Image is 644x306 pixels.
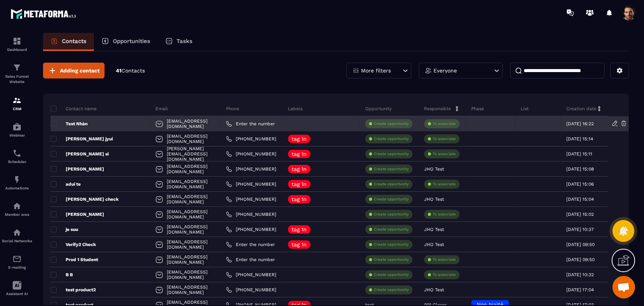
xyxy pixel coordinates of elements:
p: tag 1n [292,136,307,141]
img: formation [12,96,22,105]
span: Adding contact [60,67,100,74]
div: Mở cuộc trò chuyện [612,276,635,298]
a: formationformationCRM [2,90,32,117]
img: formation [12,63,22,72]
p: To associate [433,257,456,262]
a: Contacts [43,33,94,51]
a: Assistant AI [2,275,32,301]
p: Create opportunity [374,287,409,292]
p: [PERSON_NAME] si [51,151,109,157]
p: B B [51,272,73,278]
p: [DATE] 17:04 [566,287,594,292]
img: formation [12,37,22,46]
p: Everyone [433,68,457,73]
p: Tasks [177,38,192,45]
img: automations [12,175,22,184]
a: automationsautomationsMember area [2,196,32,222]
p: tag 1n [292,197,307,202]
p: Responsible [424,106,451,112]
a: [PHONE_NUMBER] [226,211,276,217]
p: [DATE] 10:32 [566,272,594,277]
p: je suu [51,226,78,232]
p: [DATE] 16:22 [566,121,594,126]
p: tag 1n [292,166,307,172]
p: Test Nhàn [51,121,88,127]
a: Tasks [158,33,200,51]
p: Create opportunity [374,212,409,217]
img: logo [11,7,78,21]
p: JHO Test [424,197,444,202]
a: emailemailE-mailing [2,249,32,275]
p: Email [155,106,168,112]
p: JHO Test [424,287,444,292]
p: [PERSON_NAME] check [51,196,118,202]
p: Contacts [62,38,86,45]
p: Create opportunity [374,227,409,232]
p: Create opportunity [374,257,409,262]
img: automations [12,201,22,211]
p: Create opportunity [374,136,409,141]
img: automations [12,122,22,131]
p: [PERSON_NAME] [51,211,104,217]
p: Contact name [51,106,97,112]
p: JHO Test [424,242,444,247]
img: email [12,254,22,263]
p: More filters [361,68,391,73]
p: Dashboard [2,48,32,52]
p: tag 1n [292,227,307,232]
p: Creation date [566,106,596,112]
p: [DATE] 09:50 [566,242,595,247]
p: Automations [2,186,32,190]
p: Opportunity [365,106,392,112]
p: [DATE] 15:11 [566,151,592,157]
p: tag 1n [292,181,307,187]
p: Labels [288,106,303,112]
p: [PERSON_NAME] jyui [51,136,113,142]
a: [PHONE_NUMBER] [226,287,276,293]
p: adui te [51,181,81,187]
button: Adding contact [43,63,105,78]
p: JHO Test [424,227,444,232]
p: Create opportunity [374,166,409,172]
a: [PHONE_NUMBER] [226,136,276,142]
a: automationsautomationsWebinar [2,117,32,143]
p: [DATE] 09:50 [566,257,595,262]
a: [PHONE_NUMBER] [226,166,276,172]
p: tag 1n [292,242,307,247]
p: [DATE] 15:02 [566,212,594,217]
p: Create opportunity [374,181,409,187]
p: [DATE] 15:08 [566,166,594,172]
a: [PHONE_NUMBER] [226,196,276,202]
img: scheduler [12,149,22,158]
a: automationsautomationsAutomations [2,169,32,196]
p: E-mailing [2,265,32,269]
p: Social Networks [2,239,32,243]
p: JHO Test [424,166,444,172]
p: To associate [433,151,456,157]
a: [PHONE_NUMBER] [226,226,276,232]
p: 41 [116,67,145,74]
p: Prod 1 Student [51,257,98,263]
p: [DATE] 15:14 [566,136,593,141]
p: Opportunities [113,38,150,45]
img: social-network [12,228,22,237]
a: [PHONE_NUMBER] [226,181,276,187]
p: Phone [226,106,239,112]
span: Contacts [121,68,145,74]
p: Webinar [2,133,32,137]
p: To associate [433,212,456,217]
p: Phase [471,106,484,112]
a: formationformationDashboard [2,31,32,57]
a: [PHONE_NUMBER] [226,272,276,278]
p: Member area [2,212,32,217]
p: Create opportunity [374,121,409,126]
p: Assistant AI [2,292,32,296]
p: Create opportunity [374,242,409,247]
p: [DATE] 15:06 [566,181,594,187]
a: schedulerschedulerScheduler [2,143,32,169]
p: tag 1n [292,151,307,157]
a: social-networksocial-networkSocial Networks [2,222,32,249]
p: To associate [433,181,456,187]
a: formationformationSales Funnel Website [2,57,32,90]
p: [PERSON_NAME] [51,166,104,172]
